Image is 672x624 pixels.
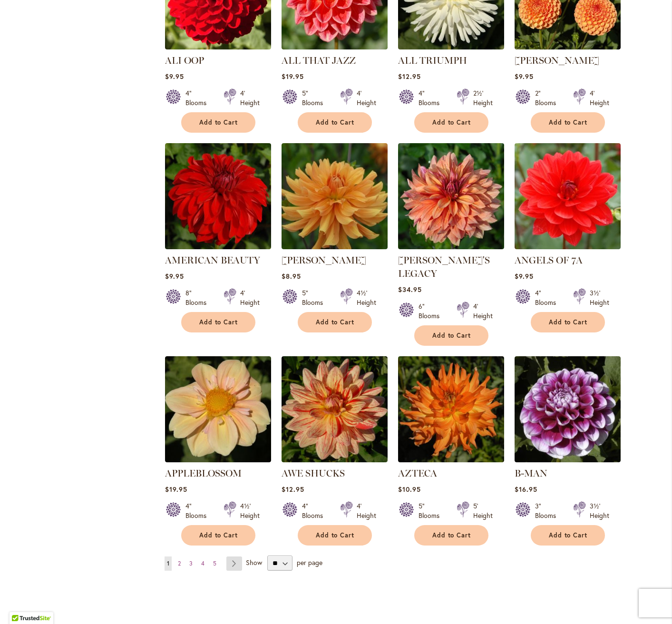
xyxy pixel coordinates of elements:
[316,118,355,127] span: Add to Cart
[302,288,329,307] div: 5" Blooms
[165,356,271,462] img: APPLEBLOSSOM
[590,88,609,107] div: 4' Height
[298,525,372,546] button: Add to Cart
[165,455,271,464] a: APPLEBLOSSOM
[531,112,605,133] button: Add to Cart
[199,318,238,326] span: Add to Cart
[515,143,621,249] img: ANGELS OF 7A
[187,556,195,571] a: 3
[419,88,445,107] div: 4" Blooms
[282,455,388,464] a: AWE SHUCKS
[175,556,183,571] a: 2
[201,560,205,567] span: 4
[298,112,372,133] button: Add to Cart
[282,143,388,249] img: ANDREW CHARLES
[515,272,534,281] span: $9.95
[398,42,504,51] a: ALL TRIUMPH
[531,525,605,546] button: Add to Cart
[185,88,212,107] div: 4" Blooms
[515,254,583,266] a: ANGELS OF 7A
[302,88,329,107] div: 5" Blooms
[398,254,490,279] a: [PERSON_NAME]'S LEGACY
[282,55,356,66] a: ALL THAT JAZZ
[535,88,562,107] div: 2" Blooms
[165,242,271,251] a: AMERICAN BEAUTY
[473,302,493,321] div: 4' Height
[357,88,376,107] div: 4' Height
[282,254,366,266] a: [PERSON_NAME]
[165,468,242,479] a: APPLEBLOSSOM
[282,468,345,479] a: AWE SHUCKS
[181,112,255,133] button: Add to Cart
[316,531,355,539] span: Add to Cart
[398,485,421,494] span: $10.95
[398,72,421,81] span: $12.95
[432,118,471,127] span: Add to Cart
[398,143,504,249] img: Andy's Legacy
[515,468,547,479] a: B-MAN
[357,288,376,307] div: 4½' Height
[240,288,260,307] div: 4' Height
[398,55,467,66] a: ALL TRIUMPH
[515,455,621,464] a: B-MAN
[549,118,588,127] span: Add to Cart
[297,558,322,567] span: per page
[167,560,169,567] span: 1
[535,501,562,520] div: 3" Blooms
[199,556,207,571] a: 4
[515,42,621,51] a: AMBER QUEEN
[432,531,471,539] span: Add to Cart
[7,590,34,617] iframe: Launch Accessibility Center
[590,288,609,307] div: 3½' Height
[515,356,621,462] img: B-MAN
[357,501,376,520] div: 4' Height
[535,288,562,307] div: 4" Blooms
[531,312,605,332] button: Add to Cart
[282,72,304,81] span: $19.95
[549,318,588,326] span: Add to Cart
[549,531,588,539] span: Add to Cart
[211,556,219,571] a: 5
[414,112,488,133] button: Add to Cart
[213,560,216,567] span: 5
[398,455,504,464] a: AZTECA
[282,242,388,251] a: ANDREW CHARLES
[282,356,388,462] img: AWE SHUCKS
[473,88,493,107] div: 2½' Height
[185,288,212,307] div: 8" Blooms
[398,242,504,251] a: Andy's Legacy
[432,331,471,340] span: Add to Cart
[240,501,260,520] div: 4½' Height
[199,118,238,127] span: Add to Cart
[515,72,534,81] span: $9.95
[181,525,255,546] button: Add to Cart
[165,55,204,66] a: ALI OOP
[189,560,193,567] span: 3
[419,302,445,321] div: 6" Blooms
[590,501,609,520] div: 3½' Height
[181,312,255,332] button: Add to Cart
[165,485,187,494] span: $19.95
[165,254,260,266] a: AMERICAN BEAUTY
[240,88,260,107] div: 4' Height
[419,501,445,520] div: 5" Blooms
[165,42,271,51] a: ALI OOP
[165,72,184,81] span: $9.95
[398,356,504,462] img: AZTECA
[398,468,437,479] a: AZTECA
[515,485,537,494] span: $16.95
[178,560,181,567] span: 2
[515,242,621,251] a: ANGELS OF 7A
[282,42,388,51] a: ALL THAT JAZZ
[316,318,355,326] span: Add to Cart
[414,525,488,546] button: Add to Cart
[282,272,301,281] span: $8.95
[298,312,372,332] button: Add to Cart
[302,501,329,520] div: 4" Blooms
[165,143,271,249] img: AMERICAN BEAUTY
[282,485,304,494] span: $12.95
[199,531,238,539] span: Add to Cart
[398,285,422,294] span: $34.95
[414,325,488,346] button: Add to Cart
[473,501,493,520] div: 5' Height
